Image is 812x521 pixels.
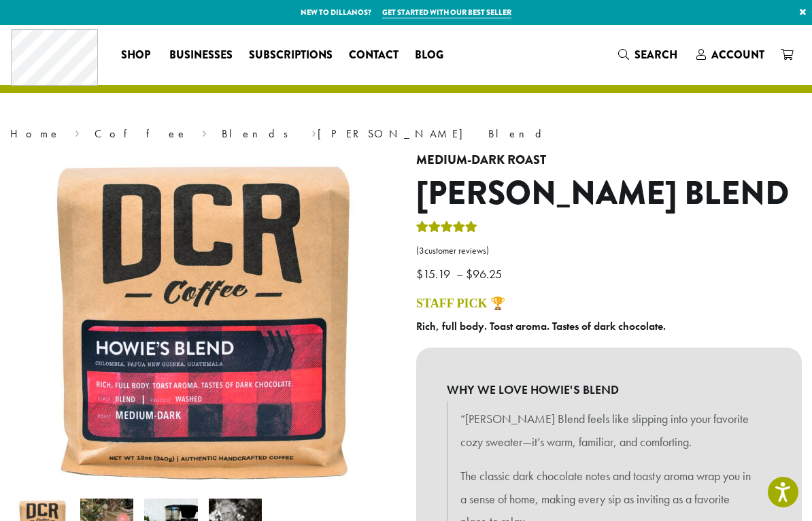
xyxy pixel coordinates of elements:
span: $ [416,266,423,282]
p: “[PERSON_NAME] Blend feels like slipping into your favorite cozy sweater—it’s warm, familiar, and... [460,407,758,454]
h4: Medium-Dark Roast [416,153,802,168]
a: Home [10,127,61,141]
b: WHY WE LOVE HOWIE'S BLEND [447,378,771,401]
span: Account [711,47,764,63]
span: Businesses [169,47,233,64]
span: Contact [349,47,399,64]
span: $ [466,266,473,282]
h1: [PERSON_NAME] Blend [416,174,802,214]
span: 3 [419,245,424,256]
a: Get started with our best seller [382,7,511,18]
a: STAFF PICK 🏆 [416,297,505,310]
span: Shop [121,47,150,64]
span: – [456,266,463,282]
span: Search [635,47,677,63]
span: Subscriptions [249,47,333,64]
span: › [311,121,316,142]
b: Rich, full body. Toast aroma. Tastes of dark chocolate. [416,319,666,333]
a: Blends [222,127,297,141]
a: Coffee [95,127,188,141]
span: › [75,121,80,142]
bdi: 96.25 [466,266,505,282]
a: (3customer reviews) [416,244,802,258]
bdi: 15.19 [416,266,454,282]
span: › [202,121,207,142]
div: Rated 4.67 out of 5 [416,219,477,239]
span: Blog [415,47,443,64]
a: Search [610,44,688,66]
a: Shop [113,44,161,66]
nav: Breadcrumb [10,126,802,142]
